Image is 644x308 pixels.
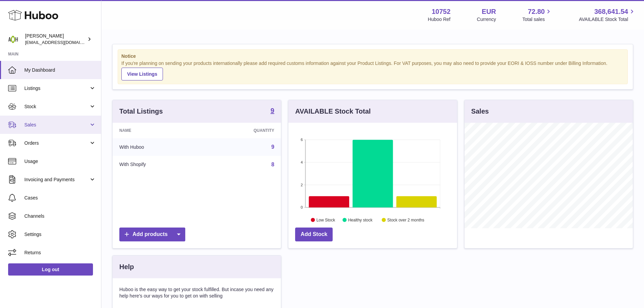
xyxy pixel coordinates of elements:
span: Channels [24,213,96,219]
text: 4 [301,160,303,164]
text: 6 [301,138,303,142]
td: With Shopify [113,156,204,173]
span: Stock [24,103,89,110]
span: [EMAIL_ADDRESS][DOMAIN_NAME] [25,40,99,45]
text: Healthy stock [348,217,373,222]
strong: 10752 [432,7,451,16]
text: Stock over 2 months [387,217,424,222]
text: Low Stock [316,217,335,222]
a: Add products [119,228,185,241]
span: Usage [24,158,96,165]
span: 72.80 [528,7,545,16]
span: AVAILABLE Stock Total [579,16,636,23]
a: 9 [270,107,274,115]
strong: 9 [270,107,274,114]
span: Listings [24,85,89,92]
div: Currency [477,16,496,23]
a: View Listings [121,68,163,80]
strong: Notice [121,53,624,60]
span: Total sales [522,16,552,23]
img: internalAdmin-10752@internal.huboo.com [8,34,18,44]
span: Settings [24,231,96,238]
div: Huboo Ref [428,16,451,23]
h3: Sales [471,107,489,116]
text: 2 [301,183,303,187]
a: 368,641.54 AVAILABLE Stock Total [579,7,636,23]
text: 0 [301,205,303,209]
a: Add Stock [295,228,333,241]
strong: EUR [482,7,496,16]
a: 9 [271,144,274,150]
a: 8 [271,162,274,167]
th: Quantity [204,123,281,138]
span: 368,641.54 [594,7,628,16]
a: Log out [8,263,93,276]
span: Invoicing and Payments [24,176,89,183]
h3: Total Listings [119,107,163,116]
span: Returns [24,250,96,256]
a: 72.80 Total sales [522,7,552,23]
span: Cases [24,195,96,201]
td: With Huboo [113,138,204,156]
span: Orders [24,140,89,146]
th: Name [113,123,204,138]
h3: AVAILABLE Stock Total [295,107,371,116]
p: Huboo is the easy way to get your stock fulfilled. But incase you need any help here's our ways f... [119,286,274,299]
span: Sales [24,122,89,128]
div: If you're planning on sending your products internationally please add required customs informati... [121,60,624,80]
h3: Help [119,262,134,271]
div: [PERSON_NAME] [25,33,86,46]
span: My Dashboard [24,67,96,73]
